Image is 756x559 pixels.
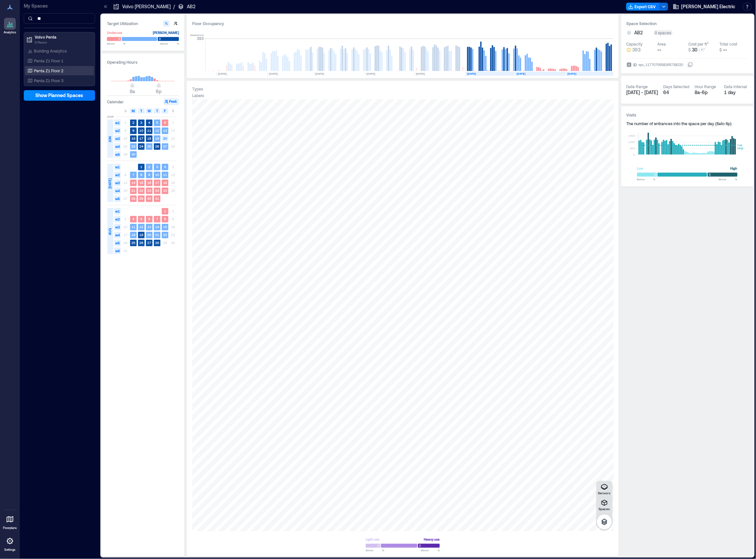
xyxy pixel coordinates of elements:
div: 64 [664,89,690,96]
span: w4 [114,188,121,194]
text: 13 [163,128,167,132]
button: Show Planned Spaces [24,90,95,101]
text: 5 [156,121,158,124]
span: S [172,108,174,114]
span: -- [658,47,662,52]
div: Types [192,86,203,91]
button: Export CSV [626,3,660,11]
p: AB2 [187,3,195,10]
span: $ [720,48,722,52]
span: w5 [114,195,121,202]
text: 20 [147,233,151,237]
text: 5 [140,217,142,221]
span: Above % [160,42,179,46]
span: w4 [114,232,121,238]
span: 2025 [107,115,114,119]
text: 3 [140,121,142,124]
div: High [731,165,738,172]
a: Settings [2,533,18,554]
text: 9 [132,128,134,132]
text: 15 [139,181,143,185]
text: 1 [140,165,142,169]
button: Sensors [597,481,612,497]
div: Labels [192,93,204,98]
text: 11 [163,173,167,177]
p: Building Analytics [34,48,67,53]
text: 21 [131,189,135,192]
div: spc_1177070558265738220 [638,61,684,68]
span: 30 [692,47,698,52]
span: [PERSON_NAME] Electric [681,3,736,10]
text: 31 [155,196,159,200]
p: Penta Z1 Floor 2 [34,68,63,73]
div: 8a - 6p [695,89,719,96]
text: 16 [131,136,135,140]
span: Below % [637,177,656,181]
button: Spaces [597,497,612,513]
text: 25 [131,241,135,245]
text: 8 [140,173,142,177]
span: 8a [130,88,135,94]
text: [DATE] [315,72,324,75]
div: Heavy use [424,536,440,543]
span: w5 [114,151,121,158]
p: Settings [4,548,16,552]
text: 30 [147,196,151,200]
text: 3 [156,165,158,169]
a: Floorplans [1,511,19,532]
text: 20 [163,136,167,140]
p: Volvo Penta [35,34,90,40]
p: Floorplans [3,526,17,530]
text: 6 [148,217,150,221]
span: Above % [421,548,440,552]
text: 12 [139,225,143,229]
div: Capacity [627,41,643,47]
text: [DATE] [366,72,375,75]
text: 2 [132,121,134,124]
text: 10 [139,128,143,132]
text: [DATE] [467,72,476,75]
text: 26 [155,144,159,148]
span: w3 [114,180,121,186]
div: Hour Range [695,84,716,89]
span: 6p [156,88,162,94]
div: Underuse [107,29,122,36]
text: [DATE] [218,72,227,75]
span: $ [689,48,691,52]
text: 27 [147,241,151,245]
tspan: 0 [633,153,635,156]
span: w3 [114,224,121,230]
text: 28 [131,196,135,200]
span: w2 [114,172,121,178]
div: Light use [366,536,380,543]
p: / [173,3,175,10]
text: 7 [132,173,134,177]
button: $ 30 / ft² [689,47,717,53]
p: 3 Floors [35,40,90,45]
tspan: 1000 [628,140,635,144]
text: 27 [163,144,167,148]
span: Show Planned Spaces [36,92,84,99]
h3: Operating Hours [107,59,179,65]
span: T [156,108,158,114]
span: F [164,108,166,114]
text: 23 [131,144,135,148]
span: w5 [114,240,121,246]
span: ID [634,61,637,68]
text: [DATE] [269,72,278,75]
button: IDspc_1177070558265738220 [688,62,693,67]
div: Data Interval [724,84,747,89]
div: Floor Occupancy [192,20,613,27]
div: Days Selected [664,84,690,89]
text: 13 [147,225,151,229]
text: 21 [155,233,159,237]
span: w2 [114,216,121,223]
text: 18 [147,136,151,140]
span: Below % [366,548,384,552]
span: AB2 [635,29,643,36]
a: Analytics [2,16,18,36]
text: 29 [139,196,143,200]
p: My Spaces [24,3,95,9]
div: 0 spaces [654,30,673,35]
text: 17 [155,181,159,185]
